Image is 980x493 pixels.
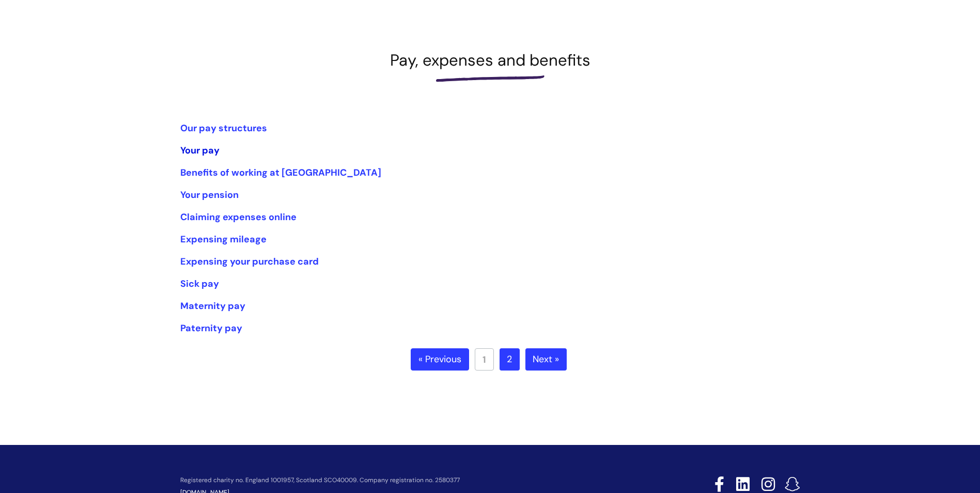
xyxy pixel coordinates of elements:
[180,477,641,484] p: Registered charity no. England 1001957, Scotland SCO40009. Company registration no. 2580377
[180,300,245,312] a: Maternity pay
[411,348,469,371] a: « Previous
[475,348,494,371] a: 1
[180,51,800,70] h1: Pay, expenses and benefits
[180,233,267,245] a: Expensing mileage
[180,122,267,134] a: Our pay structures
[180,211,297,223] a: Claiming expenses online
[180,189,239,201] a: Your pension
[180,322,242,334] a: Paternity pay
[525,348,567,371] a: Next »
[180,255,319,268] a: Expensing your purchase card
[180,166,381,179] a: Benefits of working at [GEOGRAPHIC_DATA]
[180,144,220,157] a: Your pay
[180,278,219,290] a: Sick pay
[500,348,520,371] a: 2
